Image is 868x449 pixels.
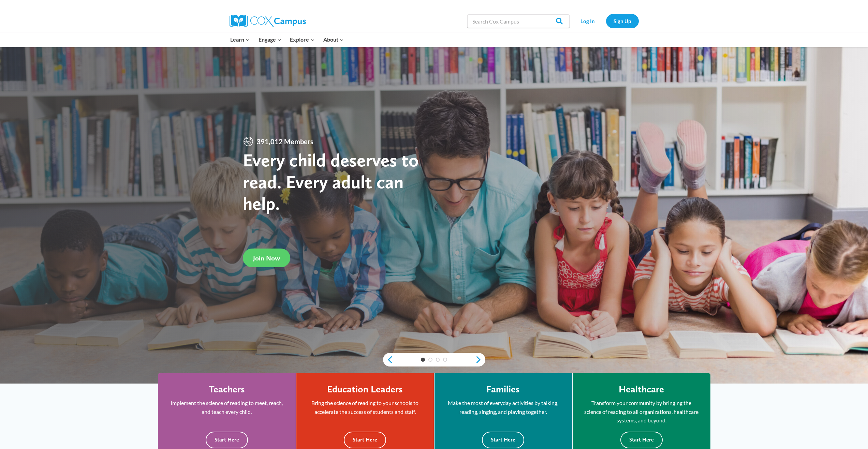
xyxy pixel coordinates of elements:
span: 391,012 Members [254,136,316,147]
a: 3 [436,358,440,362]
button: Start Here [620,432,663,448]
a: 2 [428,358,432,362]
span: Learn [230,35,250,44]
span: Join Now [253,254,280,262]
p: Bring the science of reading to your schools to accelerate the success of students and staff. [307,399,424,416]
h4: Teachers [209,384,245,395]
input: Search Cox Campus [467,14,570,28]
button: Start Here [482,432,524,448]
p: Make the most of everyday activities by talking, reading, singing, and playing together. [445,399,562,416]
a: Log In [573,14,603,28]
a: previous [383,356,393,364]
a: Join Now [243,249,290,267]
span: Explore [290,35,314,44]
nav: Primary Navigation [226,32,348,47]
button: Start Here [344,432,386,448]
nav: Secondary Navigation [573,14,639,28]
img: Cox Campus [230,15,306,27]
a: 1 [421,358,425,362]
a: next [475,356,485,364]
button: Start Here [206,432,248,448]
a: Sign Up [606,14,639,28]
h4: Healthcare [619,384,664,395]
h4: Education Leaders [327,384,403,395]
span: About [323,35,344,44]
a: 4 [443,358,447,362]
span: Engage [259,35,281,44]
strong: Every child deserves to read. Every adult can help. [243,149,419,214]
p: Implement the science of reading to meet, reach, and teach every child. [168,399,285,416]
p: Transform your community by bringing the science of reading to all organizations, healthcare syst... [583,399,700,425]
h4: Families [486,384,520,395]
div: content slider buttons [383,353,485,366]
